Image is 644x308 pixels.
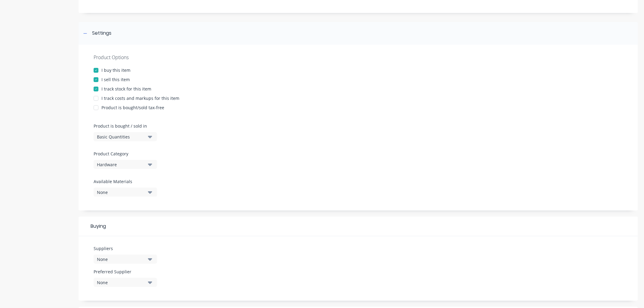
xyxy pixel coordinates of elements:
[94,54,623,61] div: Product Options
[97,161,145,168] div: Hardware
[97,256,145,262] div: None
[78,217,638,236] div: Buying
[97,134,145,140] div: Basic Quantities
[94,151,154,157] label: Product Category
[101,86,151,92] div: I track stock for this item
[92,30,111,37] div: Settings
[101,104,164,111] div: Product is bought/sold tax-free
[94,123,154,129] label: Product is bought / sold in
[94,245,157,252] label: Suppliers
[94,132,157,141] button: Basic Quantities
[101,76,130,83] div: I sell this item
[97,279,145,286] div: None
[101,95,179,101] div: I track costs and markups for this item
[94,188,157,197] button: None
[94,160,157,169] button: Hardware
[97,189,145,195] div: None
[94,278,157,287] button: None
[94,178,157,185] label: Available Materials
[101,67,130,73] div: I buy this item
[94,268,157,275] label: Preferred Supplier
[94,255,157,264] button: None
